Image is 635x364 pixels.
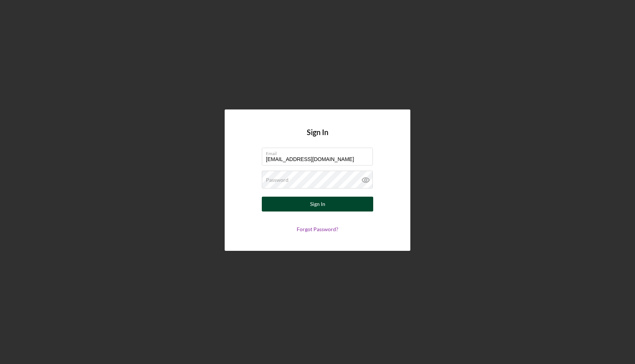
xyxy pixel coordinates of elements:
[307,128,328,148] h4: Sign In
[266,148,373,156] label: Email
[310,197,325,211] div: Sign In
[266,177,289,183] label: Password
[297,226,338,232] a: Forgot Password?
[262,197,373,211] button: Sign In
